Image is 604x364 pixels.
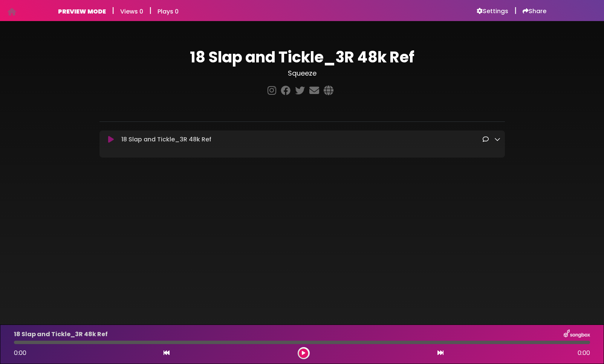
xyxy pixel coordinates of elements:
p: 18 Slap and Tickle_3R 48k Ref [121,135,211,144]
h5: | [149,6,151,15]
h5: | [514,6,517,15]
h5: | [112,6,114,15]
h1: 18 Slap and Tickle_3R 48k Ref [99,48,505,66]
a: Settings [477,8,508,15]
h3: Squeeze [99,69,505,77]
a: Share [523,8,546,15]
h6: Plays 0 [157,8,179,15]
h6: PREVIEW MODE [58,8,106,15]
h6: Views 0 [120,8,143,15]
